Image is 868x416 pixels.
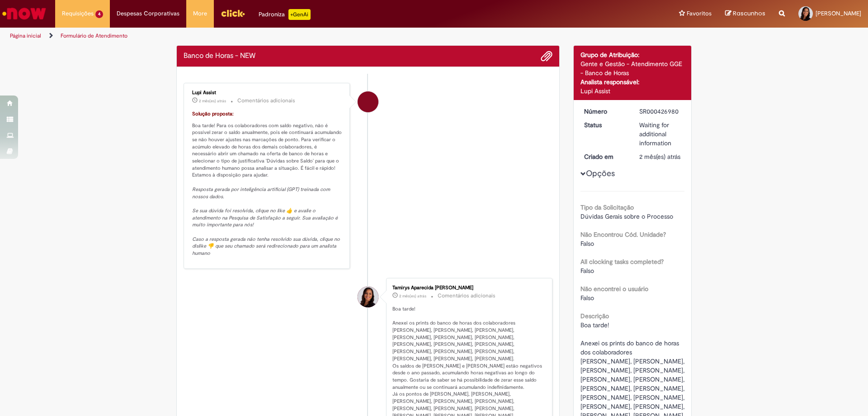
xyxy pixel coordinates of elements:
ul: Trilhas de página [7,28,572,44]
div: Grupo de Atribuição: [580,50,685,59]
b: Não Encontrou Cód. Unidade? [580,230,666,239]
font: Solução proposta: [192,110,234,117]
dt: Número [577,107,633,116]
div: Lupi Assist [580,86,685,96]
div: Tamirys Aparecida Lourenco Fonseca [358,287,378,307]
span: Rascunhos [733,9,765,18]
b: Tipo da Solicitação [580,203,634,211]
b: All clocking tasks completed? [580,258,664,266]
button: Adicionar anexos [541,50,552,62]
span: 2 mês(es) atrás [199,98,226,104]
a: Formulário de Atendimento [61,32,127,39]
time: 04/07/2025 18:12:27 [399,293,426,299]
span: More [193,9,207,18]
span: 2 mês(es) atrás [639,153,680,161]
b: Não encontrei o usuário [580,285,648,293]
time: 04/07/2025 18:12:22 [639,153,680,161]
em: Resposta gerada por inteligência artificial (GPT) treinada com nossos dados. Se sua dúvida foi re... [192,186,341,257]
span: 2 mês(es) atrás [399,293,426,299]
a: Rascunhos [725,10,765,18]
div: Tamirys Aparecida [PERSON_NAME] [392,285,543,291]
img: click_logo_yellow_360x200.png [221,6,245,20]
div: Lupi Assist [192,90,343,96]
span: 4 [95,10,103,18]
time: 04/07/2025 18:13:16 [199,98,226,104]
div: Waiting for additional information [639,120,681,148]
span: Requisições [62,9,94,18]
span: Dúvidas Gerais sobre o Processo [580,212,673,220]
small: Comentários adicionais [438,292,495,300]
h2: Banco de Horas - NEW Histórico de tíquete [184,52,255,60]
span: Falso [580,294,594,302]
span: Despesas Corporativas [117,9,179,18]
img: ServiceNow [1,5,47,23]
b: Descrição [580,312,609,320]
div: Gente e Gestão - Atendimento GGE - Banco de Horas [580,59,685,77]
a: Página inicial [10,32,41,39]
span: Favoritos [687,9,712,18]
div: Padroniza [259,9,311,20]
div: Lupi Assist [358,91,378,112]
dt: Status [577,120,633,129]
p: Boa tarde! Para os colaboradores com saldo negativo, não é possível zerar o saldo anualmente, poi... [192,110,343,257]
span: Falso [580,239,594,248]
span: [PERSON_NAME] [816,10,861,17]
div: 04/07/2025 18:12:22 [639,152,681,161]
dt: Criado em [577,152,633,161]
div: SR000426980 [639,107,681,116]
div: Analista responsável: [580,77,685,86]
p: +GenAi [288,9,311,20]
small: Comentários adicionais [237,97,295,105]
span: Falso [580,267,594,275]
